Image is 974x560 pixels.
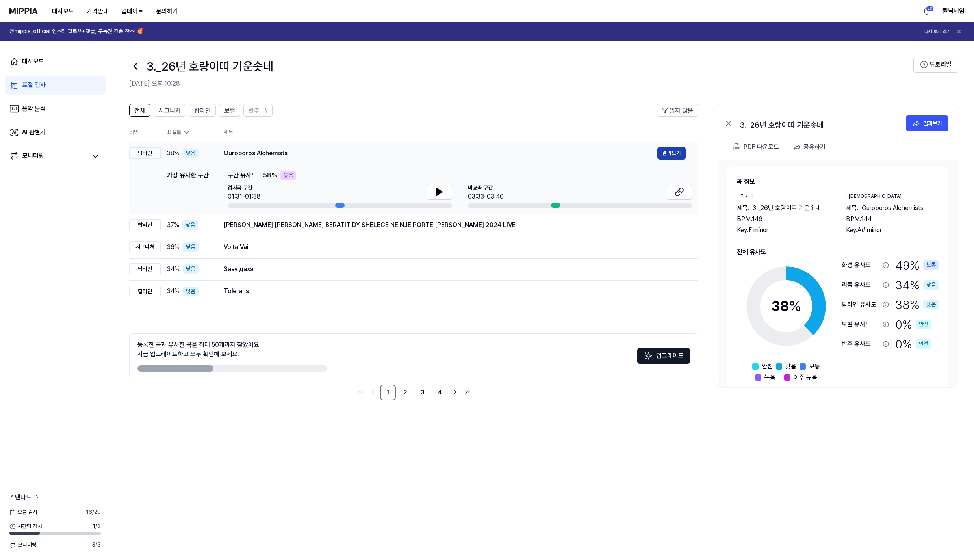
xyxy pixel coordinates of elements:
[842,320,879,329] div: 보컬 유사도
[280,171,296,180] div: 높음
[916,339,931,349] div: 안전
[740,119,897,128] div: 3._26년 호랑이띠 기운솟네
[657,147,686,160] button: 결과보기
[920,5,933,17] button: 알림23
[167,128,211,136] div: 표절률
[462,386,473,397] a: Go to last page
[644,351,653,361] img: Sparkles
[9,28,144,35] h1: @mippia_official 인스타 팔로우+댓글, 구독권 경품 찬스! 🎁
[926,6,934,12] div: 23
[22,57,44,66] div: 대시보드
[637,355,690,362] a: Sparkles업그레이드
[906,115,948,131] button: 결과보기
[167,242,180,252] span: 36 %
[129,219,161,231] div: 탑라인
[189,104,216,117] button: 탑라인
[137,340,261,359] div: 등록한 곡과 유사한 곡을 최대 50개까지 찾았어요. 지금 업그레이드하고 모두 확인해 보세요.
[147,58,273,74] h1: 3._26년 호랑이띠 기운솟네
[159,106,181,115] span: 시그니처
[115,0,150,22] a: 업데이트
[167,287,180,296] span: 34 %
[219,104,240,117] button: 보컬
[913,57,958,73] button: 튜토리얼
[150,4,184,19] button: 문의하기
[228,184,261,192] span: 검사곡 구간
[224,264,686,274] div: Зазу дахэ
[846,193,904,200] div: [DEMOGRAPHIC_DATA]
[737,225,830,235] div: Key. F minor
[5,52,106,71] a: 대시보드
[9,493,32,502] span: 스탠다드
[789,298,801,314] span: %
[923,280,939,290] div: 낮음
[129,263,161,275] div: 탑라인
[5,123,106,142] a: AI 판별기
[228,192,261,201] div: 01:31-01:38
[923,260,939,270] div: 보통
[167,220,179,230] span: 37 %
[380,385,396,400] a: 1
[449,386,460,397] a: Go to next page
[895,296,939,313] div: 38 %
[923,119,942,128] div: 결과보기
[92,541,101,549] span: 3 / 3
[737,247,939,257] h2: 전체 유사도
[733,143,740,151] img: PDF Download
[842,339,879,349] div: 반주 유사도
[243,104,273,117] button: 반주
[718,160,958,387] a: 곡 정보검사제목.3._26년 호랑이띠 기운솟네BPM.146Key.F minor[DEMOGRAPHIC_DATA]제목.Ouroboros AlchemistsBPM.144Key.A#...
[129,123,161,142] th: 타입
[183,149,199,158] div: 낮음
[657,104,698,117] button: 읽지 않음
[263,171,277,180] span: 58 %
[771,296,801,317] div: 38
[846,214,939,224] div: BPM. 144
[397,385,413,400] a: 2
[183,242,199,252] div: 낮음
[762,362,773,371] span: 안전
[732,139,781,155] button: PDF 다운로드
[794,373,817,382] span: 아주 높음
[895,336,931,352] div: 0 %
[129,385,698,400] nav: pagination
[182,220,198,230] div: 낮음
[46,4,80,19] button: 대시보드
[737,193,753,200] div: 검사
[22,128,46,137] div: AI 판별기
[224,123,698,142] th: 제목
[129,104,150,117] button: 전체
[922,6,931,16] img: 알림
[809,362,820,371] span: 보통
[167,264,180,274] span: 34 %
[228,171,257,180] span: 구간 유사도
[895,316,931,333] div: 0 %
[432,385,448,400] a: 4
[183,287,199,296] div: 낮음
[9,151,87,162] a: 모니터링
[367,386,378,397] a: Go to previous page
[355,386,366,397] a: Go to first page
[737,177,939,186] h2: 곡 정보
[9,508,37,516] span: 오늘 검사
[134,106,145,115] span: 전체
[224,220,686,230] div: [PERSON_NAME] [PERSON_NAME] BERATIT DY SHELEGE NE NJE PORTE [PERSON_NAME] 2024 LIVE
[916,320,931,329] div: 안전
[167,171,209,208] div: 가장 유사한 구간
[737,203,750,213] span: 제목 .
[764,373,775,382] span: 높음
[5,76,106,95] a: 표절 검사
[224,287,686,296] div: Tolerans
[129,79,913,88] h2: [DATE] 오후 10:28
[93,523,101,530] span: 1 / 3
[224,106,235,115] span: 보컬
[803,142,826,152] div: 공유하기
[637,348,690,364] button: 업그레이드
[842,260,879,270] div: 화성 유사도
[129,241,161,253] div: 시그니처
[737,214,830,224] div: BPM. 146
[753,203,821,213] span: 3._26년 호랑이띠 기운솟네
[9,541,37,549] span: 모니터링
[415,385,430,400] a: 3
[5,99,106,118] a: 음악 분석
